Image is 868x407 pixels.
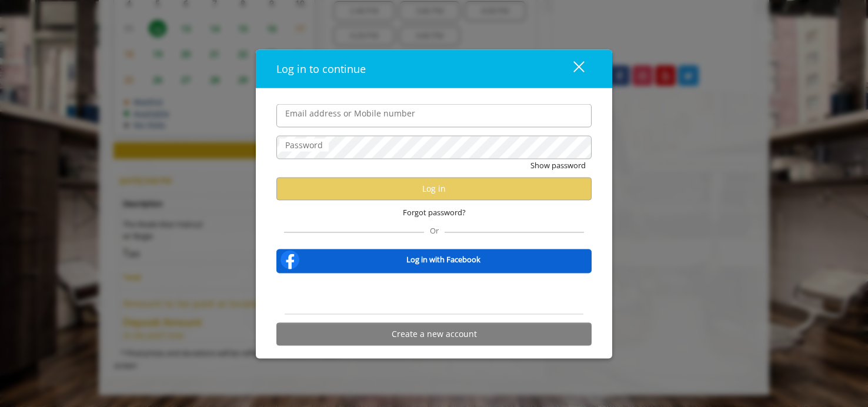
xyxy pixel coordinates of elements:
span: Forgot password? [403,206,466,219]
button: close dialog [552,56,592,81]
input: Password [276,136,592,159]
label: Email address or Mobile number [279,107,421,120]
img: facebook-logo [278,248,302,271]
button: Show password [530,159,586,172]
button: Create a new account [276,322,592,345]
div: close dialog [560,60,583,78]
button: Log in [276,177,592,200]
iframe: Sign in with Google Button [375,281,494,306]
span: Log in to continue [276,62,366,76]
span: Or [424,225,445,235]
label: Password [279,139,329,152]
b: Log in with Facebook [406,253,480,266]
input: Email address or Mobile number [276,104,592,128]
